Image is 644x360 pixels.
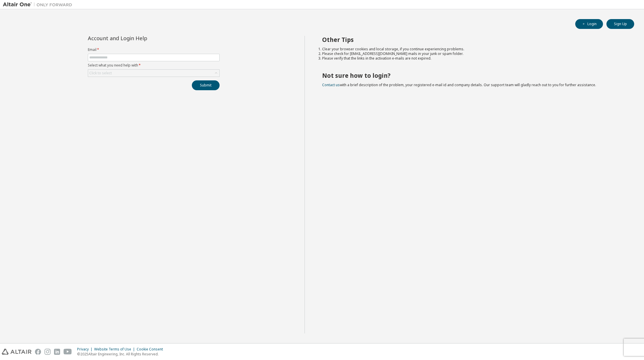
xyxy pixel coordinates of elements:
h2: Other Tips [322,36,624,43]
label: Select what you need help with [88,63,220,68]
img: altair_logo.svg [2,349,31,355]
div: Privacy [77,347,94,352]
p: © 2025 Altair Engineering, Inc. All Rights Reserved. [77,352,166,357]
h2: Not sure how to login? [322,72,624,79]
img: youtube.svg [64,349,72,355]
div: Click to select [88,70,219,77]
img: Altair One [3,2,75,8]
img: linkedin.svg [54,349,60,355]
div: Click to select [89,71,112,75]
img: instagram.svg [44,349,51,355]
div: Website Terms of Use [94,347,137,352]
button: Submit [192,80,220,90]
button: Sign Up [606,19,634,29]
li: Clear your browser cookies and local storage, if you continue experiencing problems. [322,47,624,51]
div: Cookie Consent [137,347,166,352]
label: Email [88,47,220,52]
li: Please verify that the links in the activation e-mails are not expired. [322,56,624,61]
span: with a brief description of the problem, your registered e-mail id and company details. Our suppo... [322,82,596,87]
div: Account and Login Help [88,36,193,40]
li: Please check for [EMAIL_ADDRESS][DOMAIN_NAME] mails in your junk or spam folder. [322,51,624,56]
img: facebook.svg [35,349,41,355]
button: Login [575,19,603,29]
a: Contact us [322,82,340,87]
